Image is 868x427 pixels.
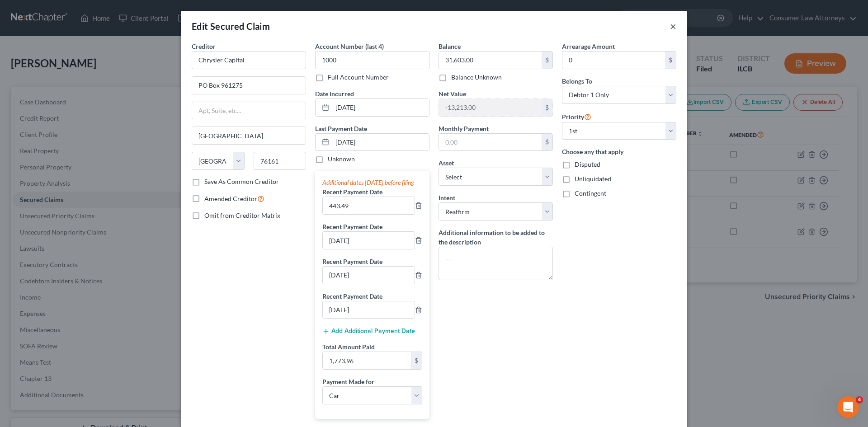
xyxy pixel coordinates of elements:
iframe: Intercom live chat [837,396,859,418]
label: Recent Payment Date [322,291,382,301]
input: XXXX [315,51,429,69]
input: 0.00 [439,99,542,116]
label: Balance Unknown [451,73,502,82]
span: Unliquidated [575,175,611,183]
input: -- [323,301,415,319]
div: $ [411,352,422,369]
label: Last Payment Date [315,124,367,133]
input: Enter zip... [254,152,307,170]
label: Unknown [328,155,355,164]
input: MM/DD/YYYY [332,99,429,116]
span: Belongs To [562,77,592,85]
label: Full Account Number [328,73,389,82]
label: Recent Payment Date [322,222,382,231]
div: $ [542,52,552,69]
input: 0.00 [439,52,542,69]
button: Add Additional Payment Date [322,328,415,335]
button: × [670,21,676,32]
label: Total Amount Paid [322,342,375,352]
div: $ [542,134,552,151]
div: Edit Secured Claim [192,20,270,33]
div: $ [665,52,676,69]
input: Enter city... [192,127,306,144]
label: Save As Common Creditor [204,177,279,186]
span: Disputed [575,160,600,168]
div: Additional dates [DATE] before filing [322,178,422,187]
span: Creditor [192,42,216,50]
label: Account Number (last 4) [315,42,384,51]
input: MM/DD/YYYY [332,134,429,151]
div: $ [542,99,552,116]
span: Amended Creditor [204,195,257,202]
label: Net Value [439,89,466,99]
label: Payment Made for [322,377,374,386]
label: Date Incurred [315,89,354,99]
span: Contingent [575,189,606,197]
input: -- [323,232,415,249]
span: Asset [439,159,454,167]
input: 0.00 [562,52,665,69]
input: 0.00 [439,134,542,151]
input: Enter address... [192,77,306,94]
label: Balance [439,42,461,51]
label: Recent Payment Date [322,257,382,266]
label: Arrearage Amount [562,42,615,51]
input: -- [323,197,415,214]
input: -- [323,267,415,284]
span: Omit from Creditor Matrix [204,211,280,219]
label: Priority [562,111,591,122]
label: Additional information to be added to the description [439,228,553,247]
label: Monthly Payment [439,124,489,133]
input: Search creditor by name... [192,51,306,69]
label: Recent Payment Date [322,187,382,197]
input: Apt, Suite, etc... [192,102,306,119]
label: Intent [439,193,455,202]
input: 0.00 [323,352,411,369]
span: 4 [856,396,863,404]
label: Choose any that apply [562,147,676,156]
